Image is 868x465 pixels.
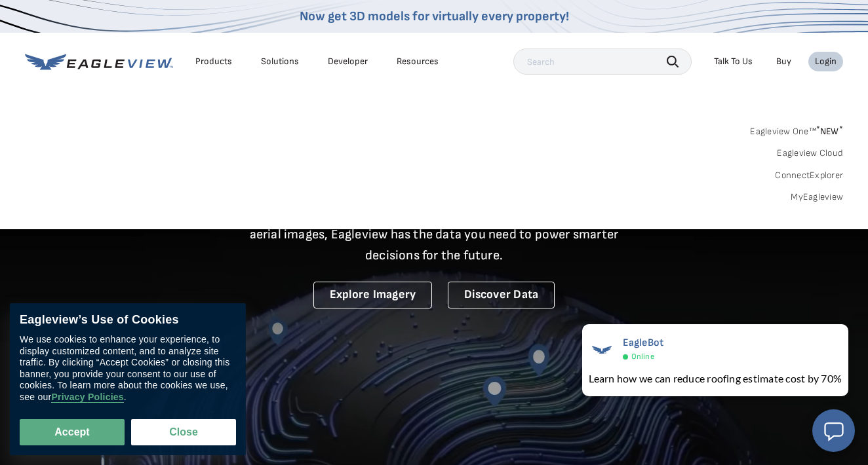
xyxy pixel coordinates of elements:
div: Login [815,56,837,67]
a: Discover Data [448,282,555,308]
div: Talk To Us [714,56,753,67]
div: Products [195,56,232,67]
button: Open chat window [812,409,855,452]
button: Close [131,419,236,445]
div: Resources [397,56,439,67]
span: NEW [816,126,843,137]
div: We use cookies to enhance your experience, to display customized content, and to analyze site tra... [20,334,236,403]
span: EagleBot [623,337,664,349]
a: MyEagleview [791,191,843,203]
div: Solutions [261,56,299,67]
button: Accept [20,419,125,445]
input: Search [513,48,692,75]
a: Buy [776,56,791,67]
p: A new era starts here. Built on more than 3.5 billion high-resolution aerial images, Eagleview ha... [233,203,635,266]
a: Developer [328,56,368,67]
a: Now get 3D models for virtually every property! [300,9,569,24]
a: Eagleview One™*NEW* [750,122,843,137]
a: Privacy Policies [51,392,123,403]
img: EagleBot [589,337,615,363]
div: Eagleview’s Use of Cookies [20,313,236,327]
a: Eagleview Cloud [777,147,843,159]
a: ConnectExplorer [775,170,843,181]
div: Learn how we can reduce roofing estimate cost by 70% [589,371,842,386]
a: Explore Imagery [313,282,433,308]
span: Online [631,352,654,362]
